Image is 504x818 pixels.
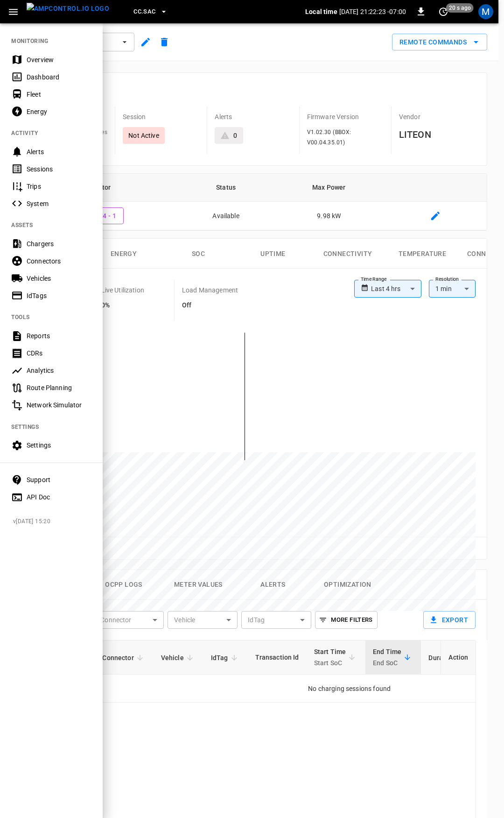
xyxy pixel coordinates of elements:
div: Fleet [27,90,91,99]
div: Network Simulator [27,400,91,410]
span: v [DATE] 15:20 [13,517,95,526]
span: CC.SAC [133,7,155,17]
div: System [27,199,91,208]
div: API Doc [27,492,91,502]
div: Reports [27,331,91,341]
div: Sessions [27,164,91,174]
div: Dashboard [27,72,91,82]
div: Alerts [27,147,91,156]
div: Analytics [27,366,91,375]
div: Vehicles [27,274,91,283]
p: [DATE] 21:22:23 -07:00 [339,7,406,16]
div: IdTags [27,291,91,300]
div: Overview [27,55,91,64]
div: Support [27,475,91,484]
p: Local time [305,7,337,16]
div: Energy [27,107,91,116]
div: CDRs [27,349,91,358]
div: Chargers [27,239,91,249]
img: ampcontrol.io logo [27,3,109,14]
button: set refresh interval [436,4,451,19]
div: profile-icon [478,4,493,19]
div: Settings [27,441,91,450]
div: Trips [27,182,91,191]
div: Route Planning [27,383,91,392]
div: Connectors [27,256,91,266]
span: 20 s ago [446,3,474,13]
